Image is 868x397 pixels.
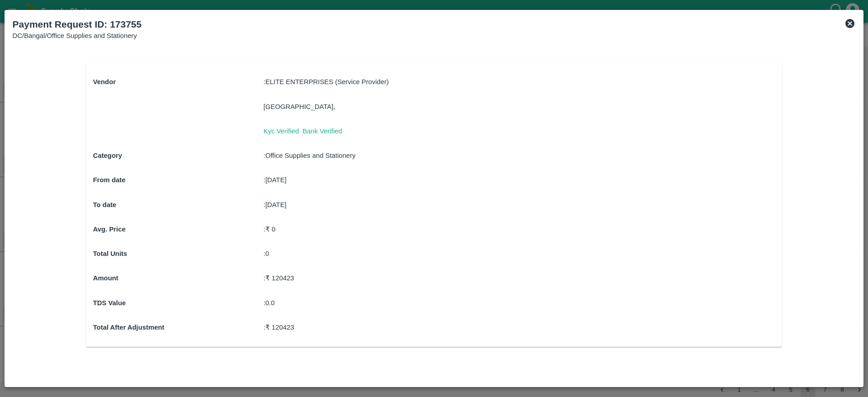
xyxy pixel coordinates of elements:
[264,322,775,332] p: : ₹ 120423
[93,77,264,87] p: Vendor
[93,224,264,234] p: Avg. Price
[264,151,775,161] p: : Office Supplies and Stationery
[264,224,775,234] p: : ₹ 0
[264,102,775,112] p: [GEOGRAPHIC_DATA],
[302,128,342,135] span: Bank Verified
[93,298,264,308] p: TDS Value
[264,249,775,259] p: : 0
[264,200,775,210] p: : [DATE]
[264,175,775,185] p: : [DATE]
[264,273,775,283] p: : ₹ 120423
[93,249,264,259] p: Total Units
[93,200,264,210] p: To date
[13,31,266,41] p: DC/Bangal/Office Supplies and Stationery
[264,298,775,308] p: : 0.0
[264,128,299,135] span: Kyc Verified
[93,322,264,332] p: Total After Adjustment
[13,18,266,31] h5: Payment Request ID: 173755
[93,175,264,185] p: From date
[264,77,775,87] p: : ELITE ENTERPRISES (Service Provider)
[93,273,264,283] p: Amount
[93,151,264,161] p: Category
